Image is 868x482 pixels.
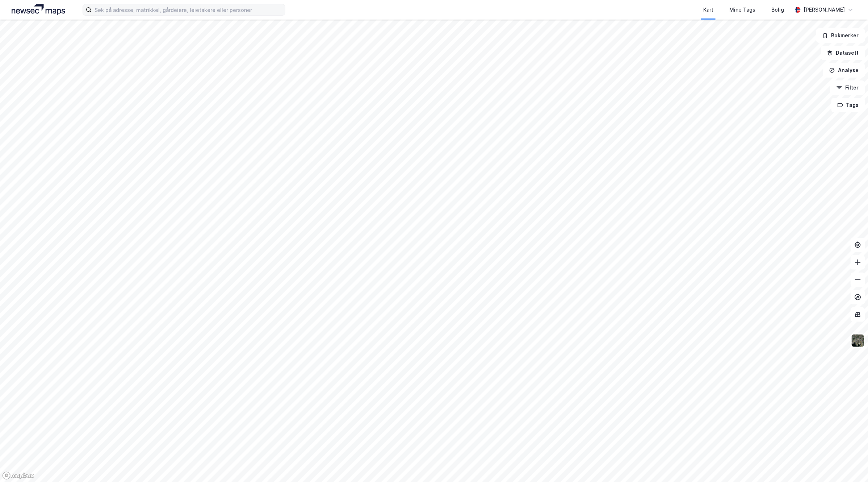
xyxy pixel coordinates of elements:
button: Bokmerker [816,28,865,43]
div: [PERSON_NAME] [804,5,845,14]
button: Tags [831,98,865,112]
button: Datasett [821,46,865,60]
iframe: Chat Widget [832,447,868,482]
div: Kart [703,5,713,14]
button: Filter [830,80,865,95]
a: Mapbox homepage [2,471,34,480]
img: logo.a4113a55bc3d86da70a041830d287a7e.svg [12,4,65,15]
button: Analyse [823,63,865,78]
input: Søk på adresse, matrikkel, gårdeiere, leietakere eller personer [92,4,285,15]
div: Bolig [771,5,784,14]
img: 9k= [851,334,865,348]
div: Mine Tags [729,5,755,14]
